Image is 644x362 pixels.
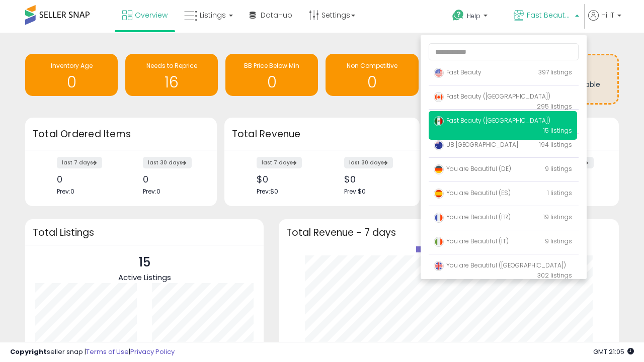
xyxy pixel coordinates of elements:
span: Inventory Age [51,61,93,70]
span: 397 listings [538,68,572,76]
span: Prev: $0 [257,187,278,196]
span: Active Listings [118,272,171,283]
span: 1 listings [547,189,572,197]
label: last 30 days [344,157,393,168]
a: Help [444,2,505,33]
span: Prev: 0 [143,187,160,196]
span: 15 listings [543,126,572,135]
img: italy.png [434,237,444,247]
span: You are Beautiful ([GEOGRAPHIC_DATA]) [434,261,566,269]
span: 9 listings [545,164,572,173]
div: $0 [344,174,402,185]
span: Fast Beauty ([GEOGRAPHIC_DATA]) [527,10,572,20]
span: Prev: 0 [57,187,74,196]
label: last 30 days [143,157,192,168]
div: seller snap | | [10,347,175,357]
span: DataHub [261,10,292,20]
span: Fast Beauty [434,68,481,76]
a: Privacy Policy [130,347,175,356]
img: uk.png [434,261,444,271]
span: UB [GEOGRAPHIC_DATA] [434,140,518,149]
span: You are Beautiful (FR) [434,213,511,221]
img: france.png [434,213,444,223]
h1: 0 [30,74,113,90]
img: australia.png [434,140,444,150]
h1: 0 [230,74,313,90]
span: Listings [200,10,226,20]
h3: Total Revenue - 7 days [286,229,611,236]
a: Needs to Reprice 16 [125,54,218,96]
a: Hi IT [588,10,621,33]
a: BB Price Below Min 0 [225,54,318,96]
span: Hi IT [601,10,614,20]
a: Non Competitive 0 [326,54,418,96]
img: spain.png [434,189,444,199]
img: mexico.png [434,116,444,126]
img: canada.png [434,92,444,102]
div: 0 [57,174,113,185]
span: 194 listings [539,140,572,149]
strong: Copyright [10,347,47,356]
span: 295 listings [537,102,572,111]
span: Needs to Reprice [146,61,197,70]
i: Get Help [452,9,464,22]
span: Overview [135,10,168,20]
div: $0 [257,174,314,185]
a: Inventory Age 0 [25,54,118,96]
img: germany.png [434,164,444,174]
span: 19 listings [543,213,572,221]
h1: 0 [331,74,413,90]
h3: Total Listings [33,229,256,236]
span: BB Price Below Min [244,61,299,70]
span: 2025-10-11 21:05 GMT [593,347,634,356]
span: Fast Beauty ([GEOGRAPHIC_DATA]) [434,116,550,125]
a: Terms of Use [86,347,129,356]
p: 15 [118,253,171,272]
span: You are Beautiful (ES) [434,189,511,197]
label: last 7 days [257,157,302,168]
h3: Total Ordered Items [33,127,209,141]
div: 0 [143,174,199,185]
span: You are Beautiful (IT) [434,237,509,245]
span: Help [467,12,480,20]
span: You are Beautiful (DE) [434,164,511,173]
img: usa.png [434,68,444,78]
label: last 7 days [57,157,102,168]
span: Prev: $0 [344,187,366,196]
span: 302 listings [537,271,572,280]
span: Fast Beauty ([GEOGRAPHIC_DATA]) [434,92,550,101]
h1: 16 [130,74,213,90]
h3: Total Revenue [232,127,412,141]
span: Non Competitive [347,61,397,70]
span: 9 listings [545,237,572,245]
